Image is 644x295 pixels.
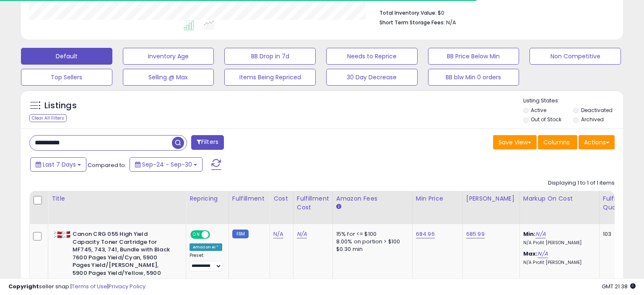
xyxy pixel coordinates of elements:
a: Privacy Policy [109,282,145,290]
li: $0 [379,7,608,17]
button: Sep-24 - Sep-30 [130,157,203,172]
a: Terms of Use [72,282,107,290]
b: Min: [523,230,536,238]
div: Min Price [416,194,459,203]
div: Fulfillment [232,194,266,203]
span: OFF [209,231,222,238]
b: Short Term Storage Fees: [379,19,445,26]
button: Filters [191,135,224,150]
button: Non Competitive [530,48,621,65]
label: Archived [581,116,604,123]
img: 41S3g6lQ7sL._SL40_.jpg [54,231,70,238]
label: Out of Stock [531,116,561,123]
button: Needs to Reprice [326,48,418,65]
div: [PERSON_NAME] [466,194,516,203]
button: Inventory Age [123,48,214,65]
th: The percentage added to the cost of goods (COGS) that forms the calculator for Min & Max prices. [519,191,599,224]
span: ON [191,231,202,238]
span: Compared to: [88,161,126,169]
button: BB Drop in 7d [224,48,316,65]
a: N/A [273,230,283,238]
button: Actions [579,135,615,149]
div: 15% for <= $100 [336,230,406,238]
div: Fulfillment Cost [297,194,329,212]
a: 684.96 [416,230,435,238]
button: BB blw Min 0 orders [428,69,519,86]
p: N/A Profit [PERSON_NAME] [523,240,593,246]
div: Amazon Fees [336,194,409,203]
h5: Listings [44,100,77,112]
span: Sep-24 - Sep-30 [142,160,192,169]
button: 30 Day Decrease [326,69,418,86]
div: Clear All Filters [29,114,67,122]
div: Repricing [190,194,225,203]
div: 103 [603,230,629,238]
span: 2025-10-8 21:38 GMT [602,282,636,290]
span: Columns [543,138,570,146]
small: Amazon Fees. [336,203,341,211]
button: Last 7 Days [30,157,86,172]
a: N/A [297,230,307,238]
label: Active [531,107,546,114]
label: Deactivated [581,107,613,114]
span: Last 7 Days [43,160,76,169]
div: Amazon AI * [190,243,222,251]
div: 8.00% on portion > $100 [336,238,406,245]
div: seller snap | | [8,283,145,291]
button: Columns [538,135,577,149]
div: Displaying 1 to 1 of 1 items [548,179,615,187]
b: Max: [523,250,538,258]
button: Items Being Repriced [224,69,316,86]
button: Default [21,48,112,65]
small: FBM [232,230,249,238]
p: Listing States: [523,97,623,105]
div: Fulfillable Quantity [603,194,632,212]
div: Cost [273,194,290,203]
div: Title [52,194,182,203]
button: BB Price Below Min [428,48,519,65]
button: Selling @ Max [123,69,214,86]
div: Preset: [190,253,222,272]
a: N/A [538,250,548,258]
div: $0.30 min [336,245,406,253]
div: Markup on Cost [523,194,596,203]
a: 685.99 [466,230,485,238]
b: Total Inventory Value: [379,9,436,16]
a: N/A [535,230,545,238]
button: Top Sellers [21,69,112,86]
b: Canon CRG 055 High Yield Capacity Toner Cartridge for MF745, 743, 741, Bundle with Black 7600 Pag... [73,230,174,287]
strong: Copyright [8,282,39,290]
p: N/A Profit [PERSON_NAME] [523,260,593,266]
button: Save View [493,135,537,149]
span: N/A [446,18,456,26]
